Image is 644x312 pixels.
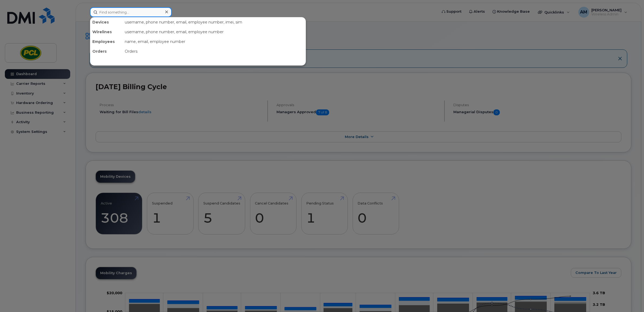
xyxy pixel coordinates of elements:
div: Employees [90,37,123,46]
div: username, phone number, email, employee number, imei, sim [123,17,306,27]
div: username, phone number, email, employee number [123,27,306,37]
div: Orders [123,46,306,56]
div: name, email, employee number [123,37,306,46]
div: Wirelines [90,27,123,37]
div: Devices [90,17,123,27]
div: Orders [90,46,123,56]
